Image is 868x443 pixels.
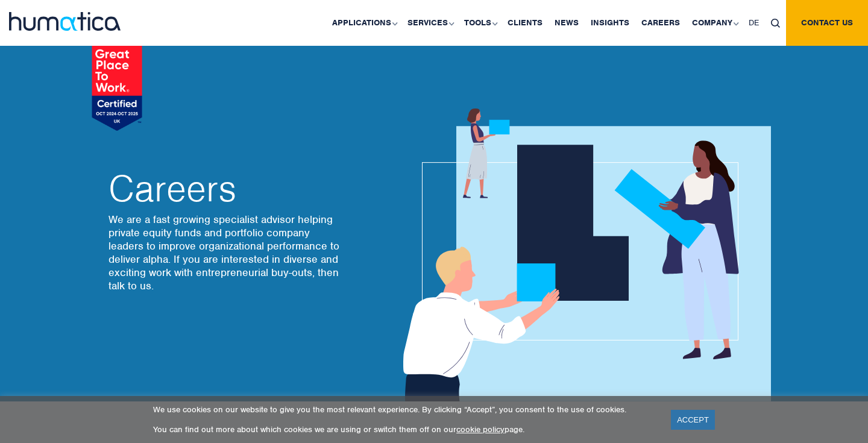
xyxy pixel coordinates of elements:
p: We are a fast growing specialist advisor helping private equity funds and portfolio company leade... [108,213,344,292]
img: about_banner1 [392,108,771,401]
span: DE [749,17,759,28]
p: You can find out more about which cookies we are using or switch them off on our page. [153,424,656,435]
img: logo [9,12,121,31]
h2: Careers [108,171,344,207]
p: We use cookies on our website to give you the most relevant experience. By clicking “Accept”, you... [153,404,656,415]
img: search_icon [771,19,780,28]
a: cookie policy [456,424,505,435]
a: ACCEPT [671,410,715,430]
